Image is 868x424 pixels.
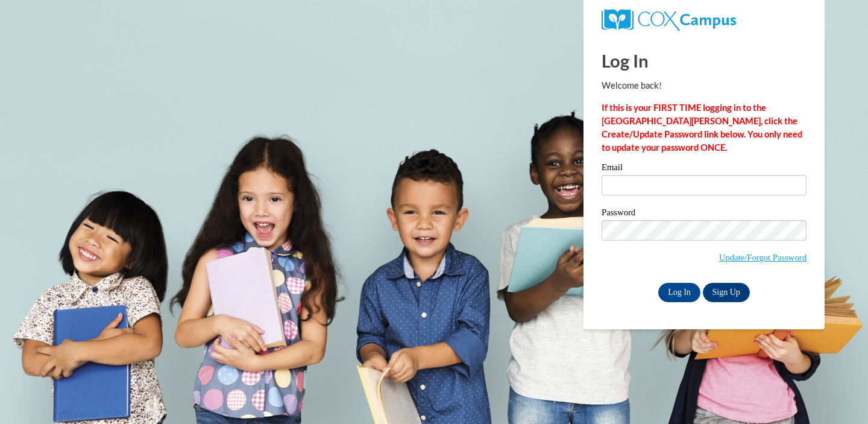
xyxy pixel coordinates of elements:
[602,9,736,31] img: COX Campus
[719,253,807,262] a: Update/Forgot Password
[602,163,807,175] label: Email
[602,48,807,73] h1: Log In
[602,208,807,220] label: Password
[602,79,807,92] p: Welcome back!
[658,283,700,302] input: Log In
[602,103,802,153] strong: If this is your FIRST TIME logging in to the [GEOGRAPHIC_DATA][PERSON_NAME], click the Create/Upd...
[703,283,750,302] a: Sign Up
[602,14,736,24] a: COX Campus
